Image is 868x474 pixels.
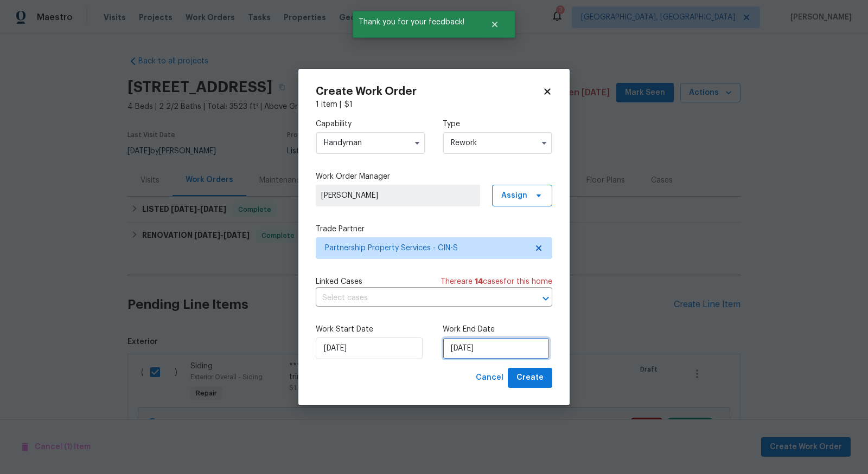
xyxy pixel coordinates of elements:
label: Capability [316,119,425,129]
span: Assign [501,190,527,201]
span: Linked Cases [316,276,362,287]
label: Trade Partner [316,224,552,235]
input: M/D/YYYY [316,337,423,359]
label: Type [443,119,552,129]
button: Create [508,368,552,388]
button: Open [538,291,553,306]
button: Cancel [471,368,508,388]
input: Select cases [316,290,522,307]
button: Show options [538,137,551,150]
span: Cancel [476,371,503,385]
span: Create [516,371,544,385]
button: Close [477,14,513,35]
label: Work Start Date [316,324,425,335]
span: [PERSON_NAME] [321,190,475,201]
span: There are case s for this home [441,276,552,287]
span: 14 [475,278,483,285]
input: M/D/YYYY [443,337,550,359]
span: Partnership Property Services - CIN-S [325,243,527,254]
input: Select... [443,132,552,154]
label: Work End Date [443,324,552,335]
span: $ 1 [344,101,353,108]
label: Work Order Manager [316,171,552,182]
div: 1 item | [316,99,552,110]
h2: Create Work Order [316,86,542,97]
input: Select... [316,132,425,154]
button: Show options [411,137,424,150]
span: Thank you for your feedback! [353,11,477,34]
